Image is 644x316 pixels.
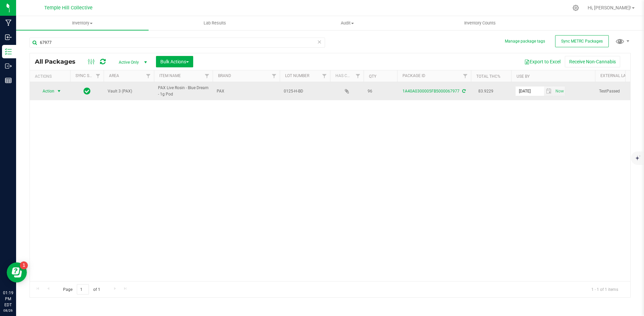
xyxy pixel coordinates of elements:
inline-svg: Inbound [5,34,12,41]
span: Bulk Actions [160,59,189,64]
a: Filter [202,70,213,82]
a: Sync Status [75,73,101,78]
a: Lab Results [149,16,281,30]
span: select [55,86,63,96]
a: Filter [143,70,154,82]
button: Manage package tags [505,39,545,44]
span: Temple Hill Collective [44,5,93,11]
a: Filter [353,70,364,82]
a: Lot Number [285,73,309,78]
span: PAX [217,88,276,94]
inline-svg: Outbound [5,63,12,69]
p: 01:19 PM EDT [3,290,13,308]
span: Inventory [16,20,149,26]
span: Sync METRC Packages [561,39,603,44]
div: Manage settings [572,5,580,11]
input: 1 [77,284,89,295]
inline-svg: Manufacturing [5,19,12,26]
a: Brand [218,73,231,78]
span: Lab Results [195,20,235,26]
span: 83.9229 [475,86,497,96]
a: Inventory [16,16,149,30]
span: Hi, [PERSON_NAME]! [588,5,631,10]
inline-svg: Inventory [5,48,12,55]
span: Set Current date [554,86,565,96]
button: Sync METRC Packages [555,35,609,47]
a: Item Name [159,73,181,78]
div: Actions [35,74,67,79]
span: Vault 3 (PAX) [108,88,150,94]
a: Audit [281,16,414,30]
span: Clear [317,38,322,46]
a: Inventory Counts [414,16,546,30]
a: Total THC% [476,74,500,79]
button: Receive Non-Cannabis [565,56,620,67]
a: Package ID [402,73,425,78]
p: 08/26 [3,308,13,313]
span: select [544,86,554,96]
span: In Sync [84,86,91,96]
th: Has COA [330,70,364,82]
span: Audit [281,20,413,26]
span: 0125-H-BD [284,88,326,94]
a: Area [109,73,119,78]
span: 1 - 1 of 1 items [586,284,624,294]
a: Filter [269,70,280,82]
span: select [554,86,565,96]
a: Filter [319,70,330,82]
iframe: Resource center [7,262,27,282]
button: Bulk Actions [156,56,193,67]
a: Qty [369,74,376,79]
input: Search Package ID, Item Name, SKU, Lot or Part Number... [30,38,325,48]
span: Page of 1 [57,284,106,295]
inline-svg: Reports [5,77,12,84]
span: 96 [368,88,393,94]
button: Export to Excel [520,56,565,67]
a: 1A40A0300005FB5000067977 [402,89,460,93]
a: Filter [460,70,471,82]
span: Inventory Counts [455,20,505,26]
span: All Packages [35,58,82,65]
span: PAX Live Rosin - Blue Dream - 1g Pod [158,85,209,98]
span: Sync from Compliance System [461,89,466,93]
a: Use By [517,74,530,79]
span: Action [37,86,55,96]
a: Filter [93,70,104,82]
iframe: Resource center unread badge [20,261,28,269]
